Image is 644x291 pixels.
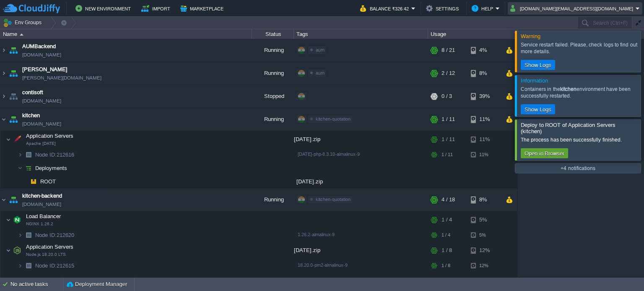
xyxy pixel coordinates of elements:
img: AMDAwAAAACH5BAEAAAAALAAAAAABAAEAAAICRAEAOw== [0,39,7,62]
div: 1 / 8 [441,259,450,272]
img: AMDAwAAAACH5BAEAAAAALAAAAAABAAEAAAICRAEAOw== [8,39,19,62]
div: Status [252,29,293,39]
button: Settings [426,3,461,13]
span: Deployments [34,276,68,283]
div: 0 / 3 [441,85,452,108]
span: AUMBackend [22,42,56,51]
div: 11% [471,131,498,148]
span: kitchen-quotation [316,116,351,121]
button: Balance ₹326.42 [360,3,411,13]
div: No active tasks [10,278,63,291]
img: AMDAwAAAACH5BAEAAAAALAAAAAABAAEAAAICRAEAOw== [11,242,23,259]
img: AMDAwAAAACH5BAEAAAAALAAAAAABAAEAAAICRAEAOw== [23,148,34,161]
button: Env Groups [3,17,44,28]
img: AMDAwAAAACH5BAEAAAAALAAAAAABAAEAAAICRAEAOw== [0,188,7,211]
span: 212616 [34,151,75,158]
a: kitchen-backend [22,192,62,200]
div: 5% [471,229,498,242]
a: Application ServersApache [DATE] [25,133,75,139]
img: AMDAwAAAACH5BAEAAAAALAAAAAABAAEAAAICRAEAOw== [18,162,23,175]
button: [DOMAIN_NAME][EMAIL_ADDRESS][DOMAIN_NAME] [510,3,636,13]
div: 4% [471,39,498,62]
img: AMDAwAAAACH5BAEAAAAALAAAAAABAAEAAAICRAEAOw== [28,175,39,188]
img: AMDAwAAAACH5BAEAAAAALAAAAAABAAEAAAICRAEAOw== [18,148,23,161]
span: contisoft [22,88,43,97]
a: [PERSON_NAME] [22,65,68,74]
span: Warning [521,33,540,39]
span: Information [521,77,548,84]
a: ROOT [39,178,57,185]
div: 1 / 4 [441,211,452,228]
a: Application ServersNode.js 18.20.0 LTS [25,244,75,250]
div: Containers in the environment have been successfully restarted. [521,86,639,99]
div: 1 / 8 [441,242,452,259]
div: 1 / 11 [441,108,455,131]
img: AMDAwAAAACH5BAEAAAAALAAAAAABAAEAAAICRAEAOw== [8,108,19,131]
span: Apache [DATE] [26,141,56,146]
div: 39% [471,85,498,108]
img: AMDAwAAAACH5BAEAAAAALAAAAAABAAEAAAICRAEAOw== [8,85,19,108]
div: Running [252,62,294,85]
div: Running [252,39,294,62]
span: kitchen-quotation [316,197,351,202]
img: AMDAwAAAACH5BAEAAAAALAAAAAABAAEAAAICRAEAOw== [0,62,7,85]
a: [PERSON_NAME][DOMAIN_NAME] [22,74,101,82]
div: 1 / 4 [441,229,450,242]
div: Stopped [252,85,294,108]
span: Load Balancer [25,213,62,220]
div: 11% [471,108,498,131]
div: Service restart failed. Please, check logs to find out more details. [521,41,639,55]
span: aum [316,47,325,52]
div: 8% [471,188,498,211]
img: AMDAwAAAACH5BAEAAAAALAAAAAABAAEAAAICRAEAOw== [23,273,34,286]
span: 212620 [34,232,75,239]
div: 1 / 11 [441,131,455,148]
div: Running [252,108,294,131]
span: Application Servers [25,132,75,139]
div: [DATE].zip [294,175,428,188]
div: Name [1,29,252,39]
img: AMDAwAAAACH5BAEAAAAALAAAAAABAAEAAAICRAEAOw== [6,131,11,148]
a: kitchen [22,111,40,120]
button: Help [472,3,496,13]
div: 1 / 11 [441,148,453,161]
img: AMDAwAAAACH5BAEAAAAALAAAAAABAAEAAAICRAEAOw== [20,33,23,36]
img: AMDAwAAAACH5BAEAAAAALAAAAAABAAEAAAICRAEAOw== [11,131,23,148]
a: [DOMAIN_NAME] [22,200,61,209]
img: AMDAwAAAACH5BAEAAAAALAAAAAABAAEAAAICRAEAOw== [6,242,11,259]
div: Usage [428,29,517,39]
button: Deployment Manager [67,280,127,288]
span: Deploy to ROOT of Application Servers (kitchen) [521,122,615,134]
a: [DOMAIN_NAME] [22,120,61,128]
img: AMDAwAAAACH5BAEAAAAALAAAAAABAAEAAAICRAEAOw== [8,62,19,85]
span: Node ID: [35,152,57,158]
div: [DATE].zip [294,131,428,148]
div: 4 / 18 [441,188,455,211]
span: NGINX 1.26.2 [26,221,53,227]
img: AMDAwAAAACH5BAEAAAAALAAAAAABAAEAAAICRAEAOw== [6,211,11,228]
b: kitchen [560,86,576,92]
div: Running [252,188,294,211]
span: Node ID: [35,263,57,269]
a: Node ID:212616 [34,151,75,158]
a: [DOMAIN_NAME] [22,97,61,105]
button: Open in Browser [522,149,567,157]
span: Application Servers [25,243,75,250]
button: Show Logs [522,106,554,113]
div: 5% [471,211,498,228]
button: Import [141,3,173,13]
a: Node ID:212620 [34,232,75,239]
div: 8% [471,62,498,85]
button: New Environment [75,3,133,13]
a: Deployments [34,165,68,172]
a: Load BalancerNGINX 1.26.2 [25,213,62,219]
span: [DATE]-php-8.3.10-almalinux-9 [298,152,360,157]
button: Show Logs [522,61,554,69]
span: 18.20.0-pm2-almalinux-9 [298,263,348,268]
span: Node ID: [35,232,57,238]
div: The process has been successfully finished. [521,136,639,143]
